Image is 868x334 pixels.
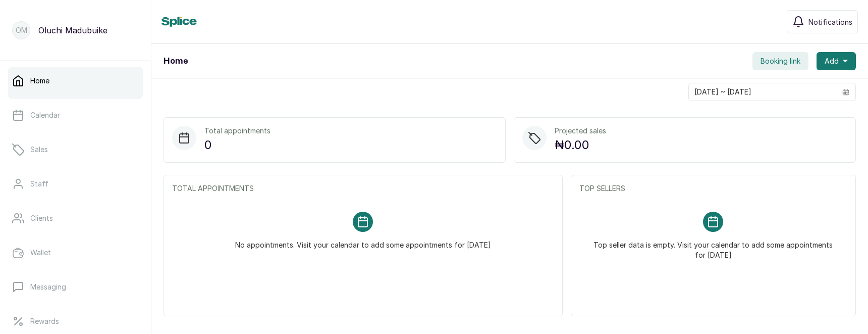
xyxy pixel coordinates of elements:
p: Rewards [30,316,59,326]
p: Projected sales [555,126,606,136]
span: Notifications [808,17,852,27]
h1: Home [164,55,188,67]
a: Wallet [8,238,143,267]
svg: calendar [842,88,849,96]
button: Booking link [752,52,808,70]
span: Booking link [761,56,800,66]
input: Select date [689,83,836,101]
a: Calendar [8,101,143,129]
span: Add [825,56,839,66]
p: OM [16,25,27,35]
p: Total appointments [204,126,270,136]
a: Home [8,67,143,95]
p: Wallet [30,248,51,258]
p: TOTAL APPOINTMENTS [172,183,554,194]
p: Calendar [30,110,60,120]
p: Sales [30,145,48,155]
button: Add [817,52,856,70]
p: Oluchi Madubuike [38,24,107,36]
p: Staff [30,179,48,189]
p: No appointments. Visit your calendar to add some appointments for [DATE] [235,232,491,250]
a: Sales [8,135,143,164]
a: Clients [8,204,143,232]
button: Notifications [787,10,858,33]
p: Clients [30,213,53,223]
p: 0 [204,136,270,154]
p: ₦0.00 [555,136,606,154]
a: Staff [8,170,143,198]
p: Home [30,76,49,86]
p: Messaging [30,282,66,292]
p: TOP SELLERS [579,183,847,194]
a: Messaging [8,273,143,301]
p: Top seller data is empty. Visit your calendar to add some appointments for [DATE] [591,232,835,260]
